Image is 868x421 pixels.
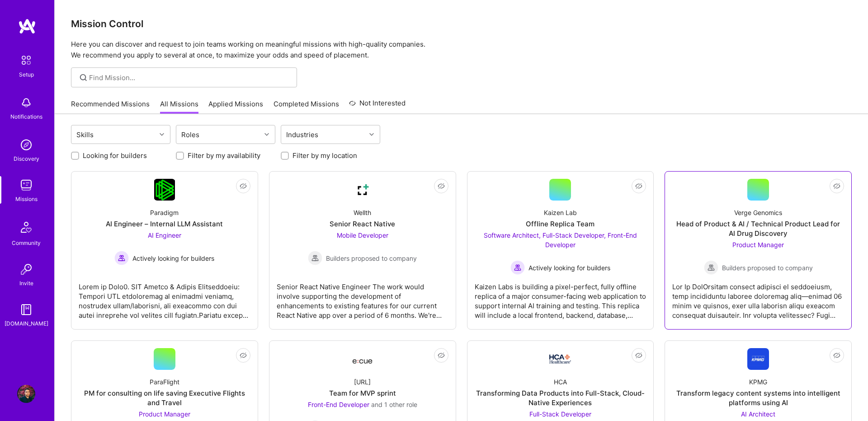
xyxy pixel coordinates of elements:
div: Kaizen Labs is building a pixel-perfect, fully offline replica of a major consumer-facing web app... [475,275,646,320]
i: icon EyeClosed [635,352,642,359]
h3: Mission Control [71,18,852,29]
i: icon Chevron [160,132,164,137]
img: User Avatar [17,385,35,403]
i: icon SearchGrey [78,72,89,83]
p: Here you can discover and request to join teams working on meaningful missions with high-quality ... [71,39,852,61]
div: Senior React Native Engineer The work would involve supporting the development of enhancements to... [277,275,448,320]
div: Wellth [354,208,371,217]
div: Paradigm [150,208,179,217]
div: Lorem ip Dolo0. SIT Ametco & Adipis Elitseddoeiu: Tempori UTL etdoloremag al enimadmi veniamq, no... [79,275,250,320]
div: Transform legacy content systems into intelligent platforms using AI [672,388,844,407]
span: Mobile Developer [337,231,388,239]
img: Company Logo [154,179,175,201]
span: Front-End Developer [308,401,369,408]
span: AI Engineer [148,231,181,239]
img: Actively looking for builders [510,260,525,275]
label: Looking for builders [83,151,147,160]
img: teamwork [17,176,35,194]
a: Completed Missions [274,99,339,114]
div: Setup [19,70,34,79]
span: Product Manager [732,241,784,249]
span: Actively looking for builders [528,263,610,273]
i: icon EyeClosed [240,182,247,190]
label: Filter by my location [292,151,357,160]
div: ParaFlight [150,377,179,387]
i: icon EyeClosed [635,182,642,190]
div: Discovery [14,154,39,163]
img: Invite [17,260,35,278]
div: HCA [554,377,567,387]
div: AI Engineer – Internal LLM Assistant [106,219,223,229]
i: icon Chevron [264,132,269,137]
div: [URL] [354,377,371,387]
div: Transforming Data Products into Full-Stack, Cloud-Native Experiences [475,388,646,407]
img: Company Logo [747,348,769,370]
div: KPMG [749,377,767,387]
div: Team for MVP sprint [329,388,396,398]
div: Community [12,238,41,248]
img: guide book [17,301,35,319]
a: Kaizen LabOffline Replica TeamSoftware Architect, Full-Stack Developer, Front-End Developer Activ... [475,179,646,322]
i: icon EyeClosed [833,352,840,359]
a: Not Interested [349,98,406,114]
i: icon EyeClosed [833,182,840,190]
span: Actively looking for builders [132,254,214,263]
img: Company Logo [352,351,373,367]
div: Skills [74,128,96,141]
div: [DOMAIN_NAME] [5,319,48,328]
span: Software Architect, Full-Stack Developer, Front-End Developer [484,231,637,249]
i: icon EyeClosed [240,352,247,359]
img: setup [17,51,36,70]
img: Community [15,216,37,238]
img: Builders proposed to company [308,251,322,265]
input: Find Mission... [89,73,290,82]
div: Notifications [10,112,42,121]
i: icon Chevron [369,132,374,137]
a: User Avatar [15,385,38,403]
div: Verge Genomics [734,208,782,217]
span: Builders proposed to company [722,263,813,273]
img: Builders proposed to company [704,260,718,275]
a: Recommended Missions [71,99,150,114]
a: Company LogoWellthSenior React NativeMobile Developer Builders proposed to companyBuilders propos... [277,179,448,322]
div: Head of Product & AI / Technical Product Lead for AI Drug Discovery [672,219,844,238]
img: logo [18,18,36,34]
i: icon EyeClosed [438,352,445,359]
div: Missions [15,194,38,204]
a: Company LogoParadigmAI Engineer – Internal LLM AssistantAI Engineer Actively looking for builders... [79,179,250,322]
span: and 1 other role [371,401,417,408]
img: bell [17,94,35,112]
a: Applied Missions [208,99,263,114]
div: Invite [19,278,33,288]
i: icon EyeClosed [438,182,445,190]
div: Kaizen Lab [544,208,577,217]
img: Company Logo [352,179,373,201]
span: Full-Stack Developer [529,410,591,418]
span: Product Manager [139,410,190,418]
img: Actively looking for builders [114,251,129,265]
span: Builders proposed to company [326,254,417,263]
div: Roles [179,128,202,141]
div: Offline Replica Team [526,219,594,229]
img: discovery [17,136,35,154]
img: Company Logo [549,354,571,364]
a: All Missions [160,99,198,114]
div: PM for consulting on life saving Executive Flights and Travel [79,388,250,407]
div: Industries [284,128,321,141]
label: Filter by my availability [188,151,260,160]
div: Senior React Native [330,219,395,229]
span: AI Architect [741,410,775,418]
div: Lor Ip DolOrsitam consect adipisci el seddoeiusm, temp incididuntu laboree doloremag aliq—enimad ... [672,275,844,320]
a: Verge GenomicsHead of Product & AI / Technical Product Lead for AI Drug DiscoveryProduct Manager ... [672,179,844,322]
